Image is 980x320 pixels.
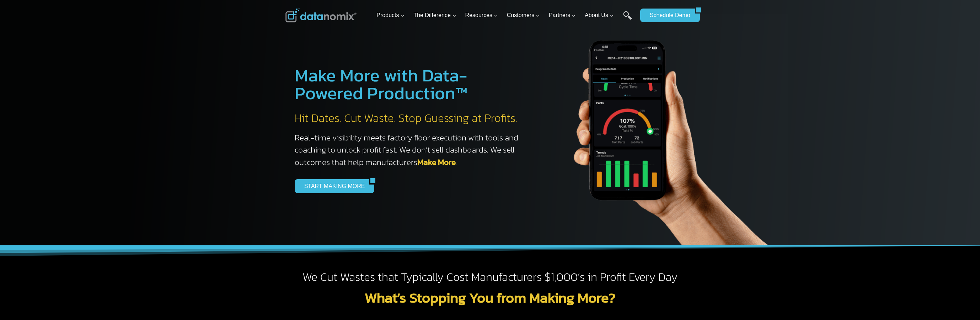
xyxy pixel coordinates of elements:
[285,8,357,22] img: Datanomix
[507,11,540,20] span: Customers
[623,11,632,27] a: Search
[465,11,498,20] span: Resources
[540,14,789,245] img: The Datanoix Mobile App available on Android and iOS Devices
[640,9,695,22] a: Schedule Demo
[295,66,526,102] h1: Make More with Data-Powered Production™
[285,270,695,285] h2: We Cut Wastes that Typically Cost Manufacturers $1,000’s in Profit Every Day
[374,4,637,27] nav: Primary Navigation
[285,290,695,305] h2: What’s Stopping You from Making More?
[376,11,405,20] span: Products
[417,156,456,168] a: Make More
[295,111,526,126] h2: Hit Dates. Cut Waste. Stop Guessing at Profits.
[585,11,614,20] span: About Us
[413,11,456,20] span: The Difference
[295,179,370,193] a: START MAKING MORE
[549,11,576,20] span: Partners
[295,132,526,169] h3: Real-time visibility meets factory floor execution with tools and coaching to unlock profit fast....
